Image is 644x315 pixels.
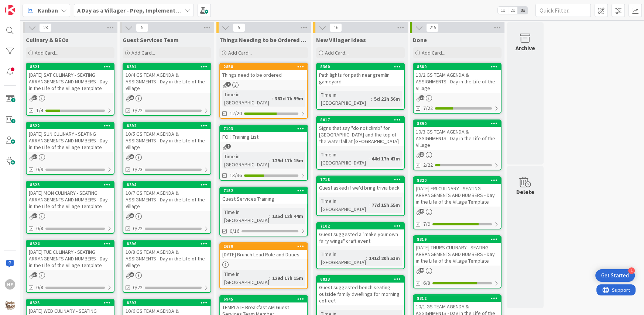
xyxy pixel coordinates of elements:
span: 4 [226,82,231,87]
div: 8360 [320,64,404,69]
div: 6833 [320,277,404,282]
div: 10/2 GS TEAM AGENDA & ASSIGNMENTS - Day in the Life of the Village [414,70,501,93]
span: 23 [129,272,134,277]
span: : [272,94,273,103]
span: 23 [129,154,134,159]
span: 37 [32,213,37,218]
div: 7102Guest suggested a "make your own fairy wings" craft event [317,223,404,246]
div: 8390 [417,121,501,126]
div: 8393 [123,300,210,306]
div: Signs that say "do not climb" for [GEOGRAPHIC_DATA] and the top of the waterfall at [GEOGRAPHIC_D... [317,123,404,146]
div: Open Get Started checklist, remaining modules: 4 [595,269,635,282]
div: 2858 [220,63,307,70]
div: Things need to be ordered [220,70,307,80]
div: 8017Signs that say "do not climb" for [GEOGRAPHIC_DATA] and the top of the waterfall at [GEOGRAPH... [317,117,404,146]
div: [DATE] SAT CULINARY - SEATING ARRANGEMENTS AND NUMBERS - Day in the Life of the Village Template [27,70,114,93]
div: 7152Guest Services Training [220,187,307,204]
div: 129d 17h 15m [270,156,305,165]
span: 24 [419,95,424,100]
span: Culinary & BEOs [26,36,69,44]
span: New Villager Ideas [316,36,366,44]
span: 37 [32,154,37,159]
div: 8323 [27,181,114,188]
div: Guest Services Training [220,194,307,204]
div: 8324 [30,241,114,246]
span: 12/20 [230,110,242,117]
div: 141d 20h 53m [367,254,402,262]
div: 7103 [223,126,307,131]
div: 6833Guest suggested bench seating outside family dwellings for morning coffee\ [317,276,404,305]
div: Time in [GEOGRAPHIC_DATA] [319,197,369,213]
div: 8321 [30,64,114,69]
div: 8392 [127,123,210,128]
span: 0/16 [230,227,239,235]
div: 7152 [223,188,307,193]
div: 4 [628,267,635,274]
div: 6945 [223,297,307,302]
div: Time in [GEOGRAPHIC_DATA] [222,270,269,286]
div: 2689 [223,244,307,249]
span: Things Needing to be Ordered - PUT IN CARD, Don't make new card [219,36,308,44]
span: 1/4 [36,107,43,114]
span: 7/9 [423,220,430,228]
span: 0/22 [133,284,143,291]
div: 7718 [320,177,404,182]
div: 8394 [127,182,210,187]
span: 7/22 [423,104,433,112]
span: Done [413,36,427,44]
div: [DATE] SUN CULINARY - SEATING ARRANGEMENTS AND NUMBERS - Day in the Life of the Village Template [27,129,114,152]
div: 8389 [417,64,501,69]
div: Time in [GEOGRAPHIC_DATA] [319,91,371,107]
div: 8390 [414,120,501,127]
div: 8320 [417,178,501,183]
div: 7102 [320,224,404,229]
span: 23 [129,95,134,100]
div: Delete [516,187,534,196]
div: 135d 12h 44m [270,212,305,220]
div: 10/5 GS TEAM AGENDA & ASSIGNMENTS - Day in the Life of the Village [123,129,210,152]
span: 1 [226,144,231,149]
div: 8017 [317,117,404,123]
span: 215 [426,23,439,32]
span: 0/23 [133,166,143,173]
div: Time in [GEOGRAPHIC_DATA] [222,152,269,169]
div: 8321[DATE] SAT CULINARY - SEATING ARRANGEMENTS AND NUMBERS - Day in the Life of the Village Template [27,63,114,93]
div: 10/8 GS TEAM AGENDA & ASSIGNMENTS - Day in the Life of the Village [123,247,210,270]
div: 2689[DATE] Brunch Lead Role and Duties [220,243,307,259]
div: Guest suggested a "make your own fairy wings" craft event [317,229,404,246]
span: 16 [329,23,342,32]
span: 6/8 [423,279,430,287]
div: 8325 [27,300,114,306]
div: 44d 17h 43m [370,155,402,163]
div: 7103 [220,125,307,132]
div: 839210/5 GS TEAM AGENDA & ASSIGNMENTS - Day in the Life of the Village [123,122,210,152]
span: 37 [32,272,37,277]
div: 8320[DATE] FRI CULINARY - SEATING ARRANGEMENTS AND NUMBERS - Day in the Life of the Village Template [414,177,501,207]
div: 8391 [123,63,210,70]
div: [DATE] TUE CULINARY - SEATING ARRANGEMENTS AND NUMBERS - Day in the Life of the Village Template [27,247,114,270]
div: 2858Things need to be ordered [220,63,307,80]
div: 10/4 GS TEAM AGENDA & ASSIGNMENTS - Day in the Life of the Village [123,70,210,93]
div: 8319 [414,236,501,243]
span: Add Card... [131,49,155,56]
div: 8324 [27,240,114,247]
div: 839610/8 GS TEAM AGENDA & ASSIGNMENTS - Day in the Life of the Village [123,240,210,270]
div: 8320 [414,177,501,184]
span: 0/8 [36,284,43,291]
div: 2858 [223,64,307,69]
div: Archive [515,44,535,52]
div: 7718 [317,176,404,183]
span: Add Card... [35,49,58,56]
div: 8017 [320,117,404,122]
div: 8319 [417,237,501,242]
div: HF [5,279,15,290]
div: 8325 [30,300,114,305]
div: FOH Training List [220,132,307,142]
span: 0/8 [36,225,43,232]
div: [DATE] THURS CULINARY - SEATING ARRANGEMENTS AND NUMBERS - Day in the Life of the Village Template [414,243,501,266]
div: 839010/3 GS TEAM AGENDA & ASSIGNMENTS - Day in the Life of the Village [414,120,501,150]
div: 8324[DATE] TUE CULINARY - SEATING ARRANGEMENTS AND NUMBERS - Day in the Life of the Village Template [27,240,114,270]
input: Quick Filter... [535,4,591,17]
div: [DATE] MON CULINARY - SEATING ARRANGEMENTS AND NUMBERS - Day in the Life of the Village Template [27,188,114,211]
div: 8322[DATE] SUN CULINARY - SEATING ARRANGEMENTS AND NUMBERS - Day in the Life of the Village Template [27,122,114,152]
